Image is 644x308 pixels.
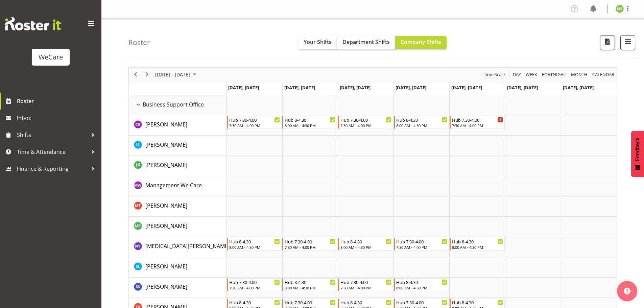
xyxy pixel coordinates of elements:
[17,130,88,140] span: Shifts
[285,123,336,128] div: 8:00 AM - 4:30 PM
[624,288,630,294] img: help-xxl-2.png
[229,123,280,128] div: 7:30 AM - 4:00 PM
[282,238,337,251] div: Nikita Yates"s event - Hub 7.30-4.00 Begin From Tuesday, October 7, 2025 at 7:30:00 AM GMT+13:00 ...
[285,299,336,306] div: Hub 7.30-4.00
[451,85,482,91] span: [DATE], [DATE]
[154,70,199,79] button: October 2025
[285,238,336,245] div: Hub 7.30-4.00
[229,279,280,285] div: Hub 7.30-4.00
[145,141,187,149] a: [PERSON_NAME]
[570,70,588,79] span: Month
[285,116,336,123] div: Hub 8-4.30
[153,68,200,82] div: October 06 - 12, 2025
[563,85,594,91] span: [DATE], [DATE]
[396,85,426,91] span: [DATE], [DATE]
[129,257,226,278] td: Sarah Lamont resource
[145,181,202,189] a: Management We Care
[620,35,635,50] button: Filter Shifts
[396,116,447,123] div: Hub 8-4.30
[129,136,226,156] td: Isabel Simcox resource
[129,156,226,176] td: Janine Grundler resource
[340,238,391,245] div: Hub 8-4.30
[338,278,393,291] div: Savita Savita"s event - Hub 7.30-4.00 Begin From Wednesday, October 8, 2025 at 7:30:00 AM GMT+13:...
[592,70,615,79] span: calendar
[483,70,505,79] span: Time Scale
[394,116,449,129] div: Chloe Kim"s event - Hub 8-4.30 Begin From Thursday, October 9, 2025 at 8:00:00 AM GMT+13:00 Ends ...
[145,283,187,291] a: [PERSON_NAME]
[5,17,61,30] img: Rosterit website logo
[227,116,282,129] div: Chloe Kim"s event - Hub 7.30-4.00 Begin From Monday, October 6, 2025 at 7:30:00 AM GMT+13:00 Ends...
[229,285,280,290] div: 7:30 AM - 4:00 PM
[340,279,391,285] div: Hub 7.30-4.00
[525,70,539,79] button: Timeline Week
[128,39,150,46] h4: Roster
[129,95,226,115] td: Business Support Office resource
[342,38,390,46] span: Department Shifts
[129,217,226,237] td: Millie Pumphrey resource
[284,85,315,91] span: [DATE], [DATE]
[525,70,538,79] span: Week
[145,263,187,270] span: [PERSON_NAME]
[145,283,187,290] span: [PERSON_NAME]
[340,299,391,306] div: Hub 8-4.30
[452,238,503,245] div: Hub 8-4.30
[338,116,393,129] div: Chloe Kim"s event - Hub 7.30-4.00 Begin From Wednesday, October 8, 2025 at 7:30:00 AM GMT+13:00 E...
[141,68,153,82] div: next period
[452,244,503,250] div: 8:00 AM - 4:30 PM
[337,36,395,49] button: Department Shifts
[145,120,187,128] a: [PERSON_NAME]
[340,116,391,123] div: Hub 7.30-4.00
[131,70,140,79] button: Previous
[129,196,226,217] td: Michelle Thomas resource
[452,299,503,306] div: Hub 8-4.30
[600,35,615,50] button: Download a PDF of the roster according to the set date range.
[229,244,280,250] div: 8:00 AM - 4:30 PM
[396,299,447,306] div: Hub 7.30-4.00
[145,222,187,230] span: [PERSON_NAME]
[17,96,98,106] span: Roster
[145,182,202,189] span: Management We Care
[591,70,616,79] button: Month
[616,5,624,13] img: mehreen-sardar10472.jpg
[145,202,187,209] span: [PERSON_NAME]
[17,164,88,174] span: Finance & Reporting
[541,70,567,79] span: Fortnight
[512,70,522,79] span: Day
[541,70,568,79] button: Fortnight
[129,115,226,136] td: Chloe Kim resource
[512,70,522,79] button: Timeline Day
[483,70,506,79] button: Time Scale
[635,138,641,161] span: Feedback
[145,242,230,250] a: [MEDICAL_DATA][PERSON_NAME]
[285,244,336,250] div: 7:30 AM - 4:00 PM
[396,279,447,285] div: Hub 8-4.30
[143,100,204,109] span: Business Support Office
[145,141,187,148] span: [PERSON_NAME]
[507,85,538,91] span: [DATE], [DATE]
[129,237,226,257] td: Nikita Yates resource
[340,85,371,91] span: [DATE], [DATE]
[154,70,191,79] span: [DATE] - [DATE]
[340,285,391,290] div: 7:30 AM - 4:00 PM
[17,147,88,157] span: Time & Attendance
[401,38,441,46] span: Company Shifts
[396,244,447,250] div: 7:30 AM - 4:00 PM
[282,278,337,291] div: Savita Savita"s event - Hub 8-4.30 Begin From Tuesday, October 7, 2025 at 8:00:00 AM GMT+13:00 En...
[17,113,98,123] span: Inbox
[340,244,391,250] div: 8:00 AM - 4:30 PM
[450,238,505,251] div: Nikita Yates"s event - Hub 8-4.30 Begin From Friday, October 10, 2025 at 8:00:00 AM GMT+13:00 End...
[394,238,449,251] div: Nikita Yates"s event - Hub 7.30-4.00 Begin From Thursday, October 9, 2025 at 7:30:00 AM GMT+13:00...
[228,85,259,91] span: [DATE], [DATE]
[130,68,141,82] div: previous period
[129,176,226,196] td: Management We Care resource
[396,285,447,290] div: 8:00 AM - 4:30 PM
[229,238,280,245] div: Hub 8-4.30
[229,116,280,123] div: Hub 7.30-4.00
[229,299,280,306] div: Hub 8-4.30
[145,242,230,250] span: [MEDICAL_DATA][PERSON_NAME]
[396,123,447,128] div: 8:00 AM - 4:30 PM
[227,278,282,291] div: Savita Savita"s event - Hub 7.30-4.00 Begin From Monday, October 6, 2025 at 7:30:00 AM GMT+13:00 ...
[145,161,187,169] span: [PERSON_NAME]
[285,285,336,290] div: 8:00 AM - 4:30 PM
[298,36,337,49] button: Your Shifts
